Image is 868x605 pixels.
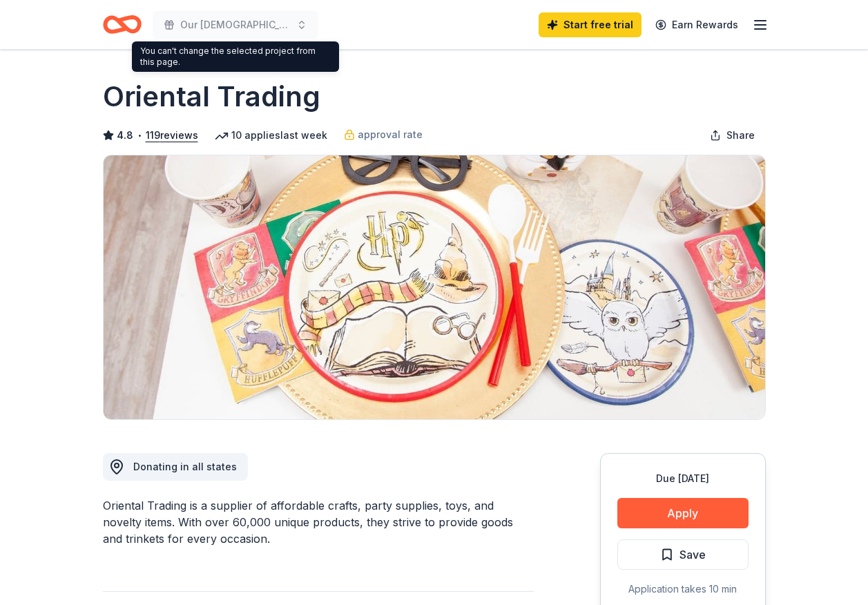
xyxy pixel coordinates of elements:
[117,127,133,144] span: 4.8
[103,77,320,116] h1: Oriental Trading
[539,12,642,37] a: Start free trial
[617,581,749,597] div: Application takes 10 min
[679,546,706,564] span: Save
[726,127,755,144] span: Share
[180,17,291,33] span: Our [DEMOGRAPHIC_DATA] of the Valley Spectacular Christmas Jubilee
[699,122,766,149] button: Share
[132,41,339,72] div: You can't change the selected project from this page.
[104,155,765,419] img: Image for Oriental Trading
[215,127,327,144] div: 10 applies last week
[133,461,237,472] span: Donating in all states
[344,126,423,143] a: approval rate
[617,470,749,487] div: Due [DATE]
[647,12,746,37] a: Earn Rewards
[153,11,318,39] button: Our [DEMOGRAPHIC_DATA] of the Valley Spectacular Christmas Jubilee
[617,498,749,528] button: Apply
[617,539,749,570] button: Save
[103,8,142,41] a: Home
[103,497,534,547] div: Oriental Trading is a supplier of affordable crafts, party supplies, toys, and novelty items. Wit...
[137,130,142,141] span: •
[358,126,423,143] span: approval rate
[146,127,198,144] button: 119reviews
